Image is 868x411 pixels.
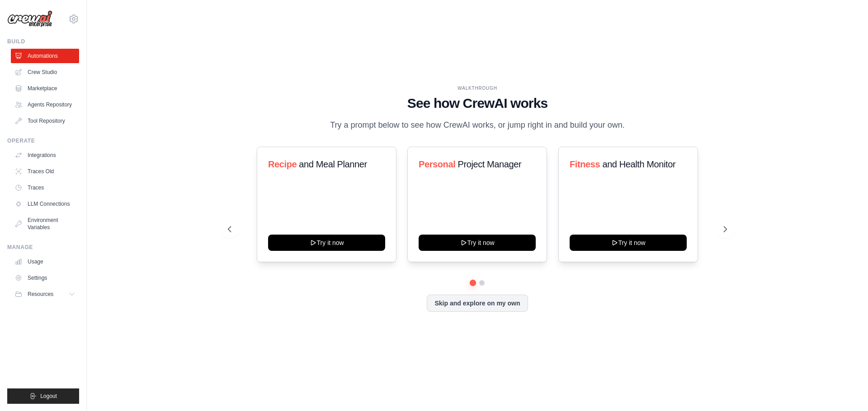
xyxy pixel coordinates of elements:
[268,159,297,169] span: Recipe
[602,159,675,169] span: and Health Monitor
[11,164,79,179] a: Traces Old
[11,65,79,79] a: Crew Studio
[570,235,687,251] button: Try it now
[570,159,600,169] span: Fitness
[28,291,53,298] span: Resources
[40,393,57,400] span: Logout
[458,159,522,169] span: Project Manager
[419,235,536,251] button: Try it now
[228,95,727,111] h1: See how CrewAI works
[11,254,79,269] a: Usage
[7,137,79,144] div: Operate
[11,213,79,235] a: Environment Variables
[11,271,79,285] a: Settings
[11,114,79,128] a: Tool Repository
[7,244,79,251] div: Manage
[11,197,79,211] a: LLM Connections
[11,287,79,301] button: Resources
[11,148,79,162] a: Integrations
[7,388,79,404] button: Logout
[823,368,868,411] iframe: Chat Widget
[325,119,629,132] p: Try a prompt below to see how CrewAI works, or jump right in and build your own.
[419,159,455,169] span: Personal
[299,159,367,169] span: and Meal Planner
[7,10,52,28] img: Logo
[11,81,79,96] a: Marketplace
[7,38,79,45] div: Build
[11,97,79,112] a: Agents Repository
[427,295,528,312] button: Skip and explore on my own
[823,368,868,411] div: Widget de chat
[11,49,79,63] a: Automations
[228,85,727,92] div: WALKTHROUGH
[268,235,385,251] button: Try it now
[11,180,79,195] a: Traces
